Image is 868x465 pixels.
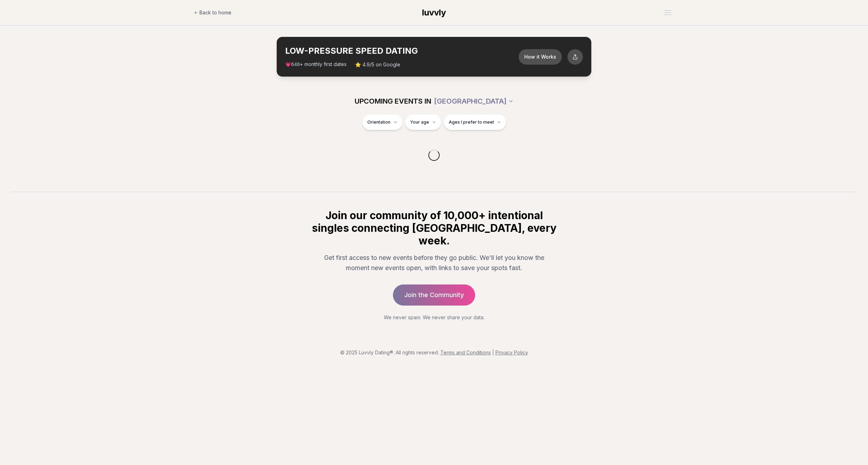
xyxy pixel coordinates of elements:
[410,119,429,125] span: Your age
[449,119,494,125] span: Ages I prefer to meet
[362,114,402,130] button: Orientation
[194,6,231,20] a: Back to home
[316,253,552,273] p: Get first access to new events before they go public. We'll let you know the moment new events op...
[662,7,674,18] button: Open menu
[285,45,519,57] h2: LOW-PRESSURE SPEED DATING
[355,96,431,106] span: UPCOMING EVENTS IN
[393,284,475,306] a: Join the Community
[310,314,558,321] p: We never spam. We never share your data.
[495,349,528,355] a: Privacy Policy
[310,209,558,247] h2: Join our community of 10,000+ intentional singles connecting [GEOGRAPHIC_DATA], every week.
[422,7,446,18] span: luvvly
[405,114,441,130] button: Your age
[291,62,300,67] span: 648
[367,119,390,125] span: Orientation
[6,349,862,356] p: © 2025 Luvvly Dating®. All rights reserved.
[440,349,491,355] a: Terms and Conditions
[422,7,446,18] a: luvvly
[492,349,494,355] span: |
[285,61,347,68] span: 💗 + monthly first dates
[199,9,231,16] span: Back to home
[444,114,506,130] button: Ages I prefer to meet
[519,49,562,65] button: How it Works
[434,93,514,109] button: [GEOGRAPHIC_DATA]
[355,61,400,68] span: ⭐ 4.9/5 on Google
